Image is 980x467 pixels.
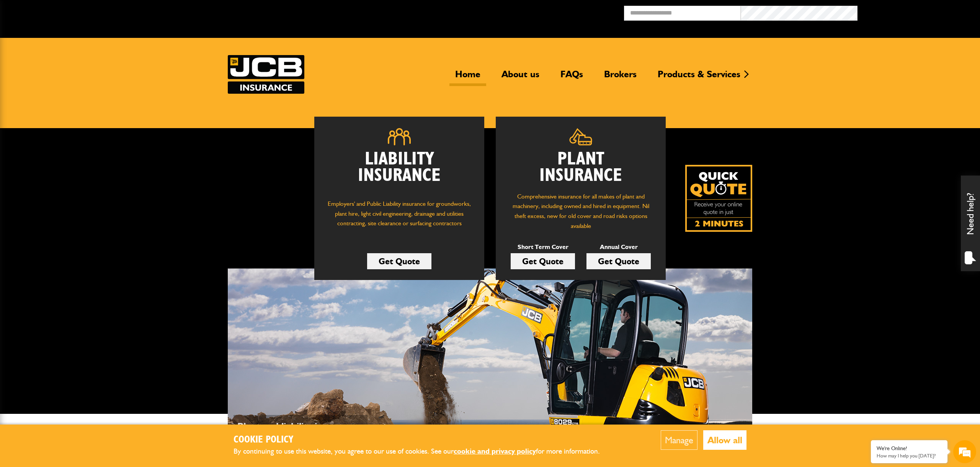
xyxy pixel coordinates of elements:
[237,419,364,450] p: Plant and liability insurance for makes and models...
[685,165,752,232] a: Get your insurance quote isn just 2-minutes
[507,151,654,184] h2: Plant Insurance
[511,242,575,252] p: Short Term Cover
[586,253,651,269] a: Get Quote
[703,430,746,450] button: Allow all
[228,55,304,94] img: JCB Insurance Services logo
[598,68,642,86] a: Brokers
[496,68,545,86] a: About us
[511,253,575,269] a: Get Quote
[555,68,589,86] a: FAQs
[454,447,536,456] a: cookie and privacy policy
[877,445,942,452] div: We're Online!
[877,453,942,459] p: How may I help you today?
[367,253,431,269] a: Get Quote
[961,176,980,271] div: Need help?
[586,242,651,252] p: Annual Cover
[234,446,612,457] p: By continuing to use this website, you agree to our use of cookies. See our for more information.
[652,68,746,86] a: Products & Services
[507,192,654,231] p: Comprehensive insurance for all makes of plant and machinery, including owned and hired in equipm...
[326,151,473,192] h2: Liability Insurance
[228,55,304,94] a: JCB Insurance Services
[326,199,473,236] p: Employers' and Public Liability insurance for groundworks, plant hire, light civil engineering, d...
[685,165,752,232] img: Quick Quote
[661,430,697,450] button: Manage
[449,68,486,86] a: Home
[857,6,974,18] button: Broker Login
[234,434,612,446] h2: Cookie Policy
